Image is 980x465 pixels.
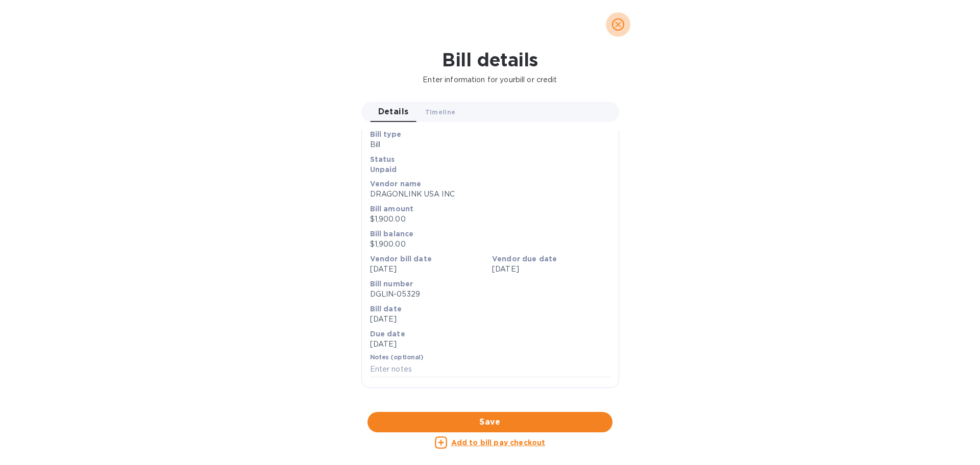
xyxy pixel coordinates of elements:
span: Details [378,105,409,119]
input: Enter notes [370,362,610,377]
p: [DATE] [370,314,610,325]
b: Bill balance [370,230,414,238]
b: Due date [370,330,405,338]
p: $1,900.00 [370,214,610,225]
span: Save [376,416,604,428]
b: Vendor name [370,180,422,188]
p: [DATE] [492,264,610,275]
p: [DATE] [370,264,488,275]
p: DRAGONLINK USA INC [370,189,610,200]
button: close [606,12,630,37]
b: Vendor due date [492,255,557,263]
b: Bill number [370,280,413,288]
b: Bill amount [370,205,414,213]
p: Unpaid [370,164,610,175]
h1: Bill details [8,49,972,70]
label: Notes (optional) [370,355,424,361]
p: [DATE] [370,339,610,350]
p: $1,900.00 [370,239,610,250]
p: DGLIN-05329 [370,289,610,300]
button: Save [367,412,612,432]
b: Bill date [370,305,402,313]
p: Enter information for your bill or credit [8,75,972,85]
b: Vendor bill date [370,255,432,263]
u: Add to bill pay checkout [451,438,546,447]
b: Bill type [370,130,401,138]
span: Timeline [425,107,456,117]
b: Status [370,155,395,163]
p: Bill [370,139,610,150]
